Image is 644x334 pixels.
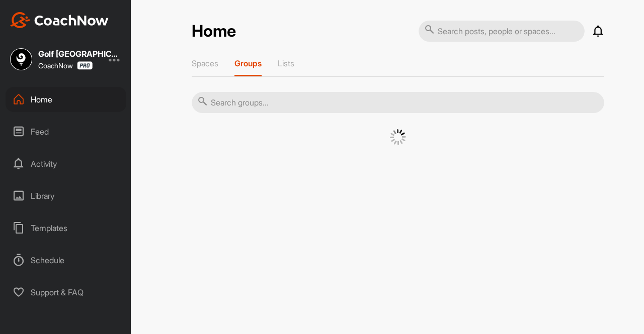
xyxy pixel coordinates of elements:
[38,61,93,70] div: CoachNow
[234,58,262,68] p: Groups
[77,61,93,70] img: CoachNow Pro
[6,151,126,176] div: Activity
[278,58,294,68] p: Lists
[419,21,585,42] input: Search posts, people or spaces...
[192,92,604,113] input: Search groups...
[6,248,126,273] div: Schedule
[192,58,218,68] p: Spaces
[38,50,119,58] div: Golf [GEOGRAPHIC_DATA]
[10,48,32,70] img: square_77d8658ac3f54cf43ab69d16f6dc4daa.jpg
[6,280,126,305] div: Support & FAQ
[6,87,126,112] div: Home
[6,119,126,144] div: Feed
[6,215,126,241] div: Templates
[192,22,236,41] h2: Home
[10,12,109,28] img: CoachNow
[6,183,126,208] div: Library
[390,129,406,145] img: G6gVgL6ErOh57ABN0eRmCEwV0I4iEi4d8EwaPGI0tHgoAbU4EAHFLEQAh+QQFCgALACwIAA4AGAASAAAEbHDJSesaOCdk+8xg...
